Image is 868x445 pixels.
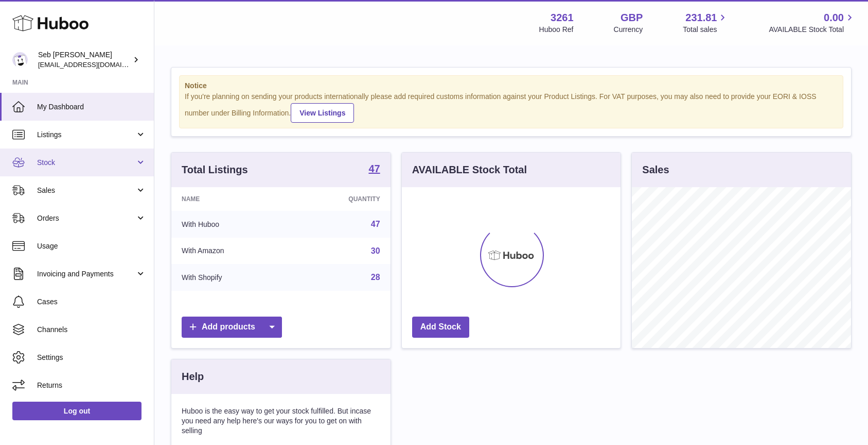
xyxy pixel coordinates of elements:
a: 231.81 Total sales [683,11,729,35]
span: Sales [37,186,135,195]
span: Usage [37,241,146,251]
a: Add Stock [412,317,469,338]
a: 47 [368,163,380,176]
span: Orders [37,213,135,223]
td: With Huboo [171,211,291,238]
div: Seb [PERSON_NAME] [38,50,131,70]
a: Add products [182,317,282,338]
a: View Listings [291,103,354,123]
a: Log out [12,402,141,420]
p: Huboo is the easy way to get your stock fulfilled. But incase you need any help here's our ways f... [182,406,380,436]
h3: AVAILABLE Stock Total [412,163,527,177]
span: Cases [37,297,146,307]
span: Returns [37,381,146,390]
img: ecom@bravefoods.co.uk [12,52,28,68]
span: Stock [37,158,135,168]
div: Huboo Ref [539,25,574,35]
h3: Help [182,370,204,384]
td: With Amazon [171,238,291,265]
span: Total sales [683,25,729,35]
th: Quantity [291,187,391,211]
span: 0.00 [824,11,844,25]
a: 0.00 AVAILABLE Stock Total [769,11,856,35]
strong: 3261 [551,11,574,25]
td: With Shopify [171,264,291,291]
span: My Dashboard [37,102,146,112]
span: AVAILABLE Stock Total [769,25,856,35]
h3: Total Listings [182,163,248,177]
span: Settings [37,353,146,362]
a: 28 [371,273,380,282]
strong: Notice [185,81,838,91]
strong: GBP [621,11,643,25]
strong: 47 [368,163,380,174]
a: 30 [371,246,380,255]
div: If you're planning on sending your products internationally please add required customs informati... [185,92,838,123]
span: Listings [37,130,135,140]
span: Invoicing and Payments [37,269,135,279]
th: Name [171,187,291,211]
span: [EMAIL_ADDRESS][DOMAIN_NAME] [38,60,151,69]
span: 231.81 [685,11,717,25]
a: 47 [371,220,380,228]
span: Channels [37,325,146,335]
h3: Sales [642,163,669,177]
div: Currency [614,25,643,35]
